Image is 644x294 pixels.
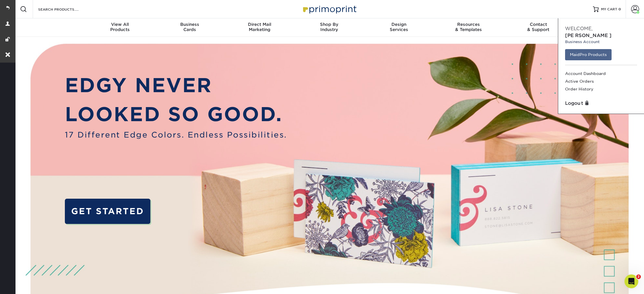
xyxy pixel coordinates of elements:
span: 2 [636,274,641,279]
a: Contact& Support [503,18,573,37]
span: Welcome, [565,26,593,31]
a: Direct MailMarketing [225,18,294,37]
div: & Templates [434,22,503,32]
span: MY CART [601,7,617,12]
a: MaidPro Products [565,49,612,60]
p: LOOKED SO GOOD. [65,100,287,129]
a: Logout [565,100,637,107]
span: Contact [503,22,573,27]
div: & Support [503,22,573,32]
a: Order History [565,85,637,93]
span: Business [155,22,225,27]
div: Industry [294,22,364,32]
span: [PERSON_NAME] [565,33,612,38]
a: Active Orders [565,78,637,85]
a: Account Dashboard [565,70,637,78]
span: 17 Different Edge Colors. Endless Possibilities. [65,129,287,140]
small: Business Account [565,39,637,45]
iframe: Intercom live chat [624,274,638,288]
a: DesignServices [364,18,434,37]
div: Services [364,22,434,32]
div: Cards [155,22,225,32]
span: Direct Mail [225,22,294,27]
a: View AllProducts [85,18,155,37]
a: Shop ByIndustry [294,18,364,37]
div: Products [85,22,155,32]
span: Shop By [294,22,364,27]
span: Design [364,22,434,27]
img: Primoprint [300,3,358,15]
a: Resources& Templates [434,18,503,37]
span: 0 [618,7,621,11]
a: GET STARTED [65,199,151,224]
span: Resources [434,22,503,27]
span: View All [85,22,155,27]
a: BusinessCards [155,18,225,37]
p: EDGY NEVER [65,71,287,100]
input: SEARCH PRODUCTS..... [38,6,94,13]
div: Marketing [225,22,294,32]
